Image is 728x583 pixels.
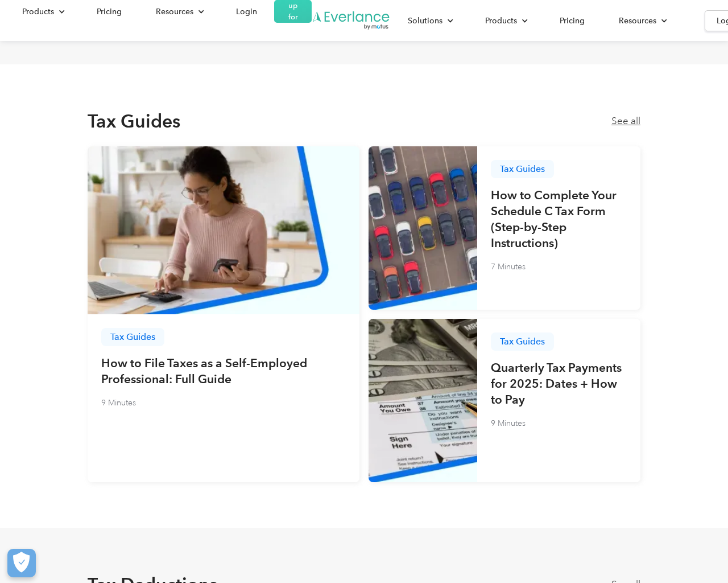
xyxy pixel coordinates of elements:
div: Pricing [97,5,122,19]
p: 9 Minutes [101,396,136,410]
div: Products [22,5,54,19]
a: Pricing [548,11,596,31]
a: Pricing [85,2,133,22]
p: 9 Minutes [491,417,526,430]
button: Cookies Settings [7,549,36,577]
div: Login [236,5,257,19]
div: Solutions [408,14,442,28]
h2: Tax Guides [88,110,180,133]
div: Products [474,11,537,31]
h3: How to File Taxes as a Self-Employed Professional: Full Guide [101,355,346,387]
p: Tax Guides [110,332,155,342]
p: Tax Guides [500,337,545,346]
a: See all [611,116,640,127]
a: Tax GuidesQuarterly Tax Payments for 2025: Dates + How to Pay9 Minutes [369,319,640,482]
div: Products [485,14,517,28]
div: Resources [144,2,213,22]
p: Tax Guides [500,165,545,174]
div: Resources [156,5,193,19]
div: Solutions [396,11,462,31]
a: Tax GuidesHow to File Taxes as a Self-Employed Professional: Full Guide9 Minutes [88,146,359,482]
div: Products [11,2,74,22]
p: 7 Minutes [491,260,526,274]
a: Login [225,2,268,22]
div: Pricing [560,14,585,28]
a: Go to homepage [312,10,391,31]
a: Tax GuidesHow to Complete Your Schedule C Tax Form (Step-by-Step Instructions)7 Minutes [369,146,640,310]
h3: How to Complete Your Schedule C Tax Form (Step-by-Step Instructions) [491,187,627,251]
h3: Quarterly Tax Payments for 2025: Dates + How to Pay [491,360,627,408]
div: Resources [607,11,676,31]
div: Resources [619,14,656,28]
